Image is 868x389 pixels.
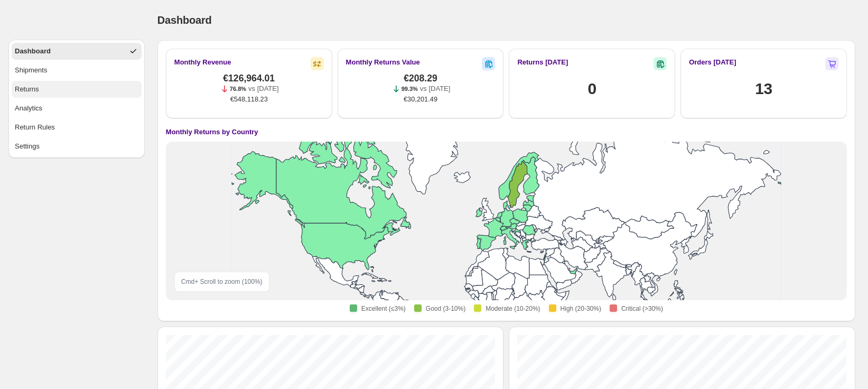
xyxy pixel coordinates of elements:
h1: 13 [755,78,772,99]
h2: Orders [DATE] [689,57,736,68]
span: 99.3% [402,86,418,92]
button: Returns [12,81,142,98]
button: Analytics [12,100,142,117]
button: Dashboard [12,43,142,60]
div: Settings [15,141,40,152]
span: Moderate (10-20%) [486,304,540,313]
p: vs [DATE] [420,84,451,94]
h4: Monthly Returns by Country [166,127,258,137]
button: Return Rules [12,119,142,136]
span: Critical (>30%) [621,304,663,313]
div: Cmd + Scroll to zoom ( 100 %) [174,272,269,292]
h2: Monthly Returns Value [346,57,420,68]
h2: Monthly Revenue [174,57,231,68]
span: 76.8% [230,86,246,92]
span: High (20-30%) [561,304,601,313]
div: Dashboard [15,46,51,57]
span: Good (3-10%) [426,304,465,313]
span: Excellent (≤3%) [361,304,406,313]
span: €548,118.23 [230,94,268,105]
span: €30,201.49 [404,94,437,105]
h2: Returns [DATE] [517,57,568,68]
div: Returns [15,84,39,95]
p: vs [DATE] [248,84,279,94]
div: Return Rules [15,122,55,133]
span: €208.29 [404,73,437,84]
div: Analytics [15,103,42,114]
h1: 0 [588,78,596,99]
button: Settings [12,138,142,155]
button: Shipments [12,62,142,79]
span: Dashboard [157,14,212,26]
div: Shipments [15,65,47,76]
span: €126,964.01 [223,73,275,84]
